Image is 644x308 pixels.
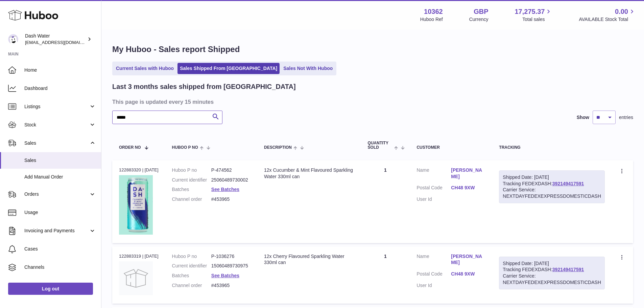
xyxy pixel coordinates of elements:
[619,114,633,121] span: entries
[281,63,335,74] a: Sales Not With Huboo
[264,145,292,150] span: Description
[172,196,211,203] dt: Channel order
[172,263,211,269] dt: Current identifier
[211,273,239,278] a: See Batches
[579,7,636,23] a: 0.00 AVAILABLE Stock Total
[25,40,99,45] span: [EMAIL_ADDRESS][DOMAIN_NAME]
[451,253,485,266] a: [PERSON_NAME]
[503,273,601,286] div: Carrier Service: NEXTDAYFEDEXEXPRESSDOMESTICDASH
[552,181,584,186] a: 392149417591
[416,185,451,193] dt: Postal Code
[552,267,584,272] a: 392149417591
[469,16,488,23] div: Currency
[119,167,159,173] div: 122883320 | [DATE]
[474,7,488,16] strong: GBP
[211,187,239,192] a: See Batches
[579,16,636,23] span: AVAILABLE Stock Total
[577,114,589,121] label: Show
[416,167,451,182] dt: Name
[361,160,410,243] td: 1
[24,174,96,180] span: Add Manual Order
[172,253,211,260] dt: Huboo P no
[24,264,96,270] span: Channels
[416,253,451,268] dt: Name
[177,63,280,74] a: Sales Shipped From [GEOGRAPHIC_DATA]
[211,167,251,173] dd: P-474562
[112,98,631,105] h3: This page is updated every 15 minutes
[172,177,211,183] dt: Current identifier
[264,167,354,180] div: 12x Cucumber & Mint Flavoured Sparkling Water 330ml can
[119,145,141,150] span: Order No
[24,246,96,252] span: Cases
[24,103,89,110] span: Listings
[211,177,251,183] dd: 25060489730002
[451,271,485,277] a: CH48 9XW
[24,140,89,146] span: Sales
[24,157,96,164] span: Sales
[264,253,354,266] div: 12x Cherry Flavoured Sparkling Water 330ml can
[420,16,443,23] div: Huboo Ref
[119,175,153,235] img: 103621727971708.png
[503,260,601,267] div: Shipped Date: [DATE]
[416,271,451,279] dt: Postal Code
[8,34,18,44] img: internalAdmin-10362@internal.huboo.com
[172,282,211,289] dt: Channel order
[172,145,198,150] span: Huboo P no
[515,7,552,23] a: 17,275.37 Total sales
[24,67,96,73] span: Home
[615,7,628,16] span: 0.00
[119,261,153,295] img: no-photo.jpg
[172,273,211,279] dt: Batches
[499,145,605,150] div: Tracking
[499,170,605,204] div: Tracking FEDEXDASH:
[112,44,633,55] h1: My Huboo - Sales report Shipped
[119,253,159,259] div: 122883319 | [DATE]
[8,283,93,295] a: Log out
[522,16,552,23] span: Total sales
[172,167,211,173] dt: Huboo P no
[24,122,89,128] span: Stock
[416,145,485,150] div: Customer
[416,196,451,203] dt: User Id
[515,7,545,16] span: 17,275.37
[503,187,601,199] div: Carrier Service: NEXTDAYFEDEXEXPRESSDOMESTICDASH
[24,209,96,216] span: Usage
[24,85,96,92] span: Dashboard
[24,191,89,197] span: Orders
[451,185,485,191] a: CH48 9XW
[172,186,211,193] dt: Batches
[451,167,485,180] a: [PERSON_NAME]
[503,174,601,181] div: Shipped Date: [DATE]
[211,263,251,269] dd: 15060489730975
[416,282,451,289] dt: User Id
[499,257,605,290] div: Tracking FEDEXDASH:
[114,63,176,74] a: Current Sales with Huboo
[211,196,251,203] dd: #453965
[368,141,393,150] span: Quantity Sold
[25,33,86,46] div: Dash Water
[24,228,89,234] span: Invoicing and Payments
[211,282,251,289] dd: #453965
[112,82,296,91] h2: Last 3 months sales shipped from [GEOGRAPHIC_DATA]
[424,7,443,16] strong: 10362
[211,253,251,260] dd: P-1036276
[361,246,410,304] td: 1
